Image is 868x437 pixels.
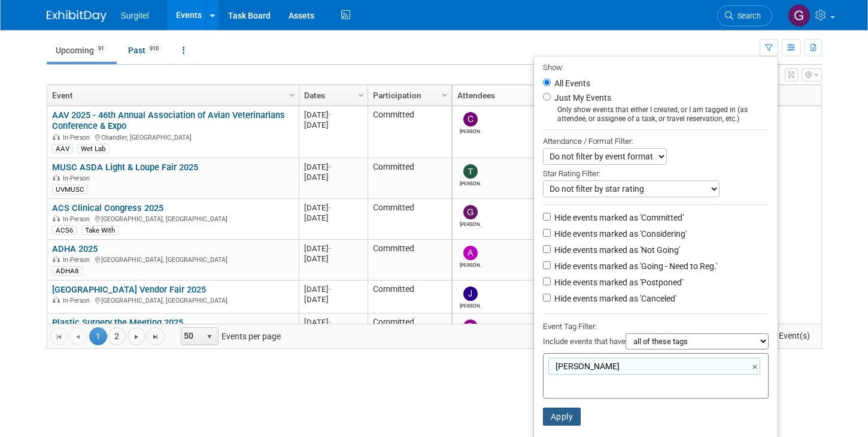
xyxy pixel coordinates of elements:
a: Column Settings [286,85,299,103]
a: 2 [108,327,126,345]
div: Attendance / Format Filter: [543,134,769,148]
img: Christopher Martinez [463,112,478,126]
a: Participation [373,85,444,106]
img: In-Person Event [53,174,60,180]
label: Hide events marked as 'Committed' [552,212,684,224]
td: Committed [368,240,451,281]
div: [DATE] [304,120,362,130]
div: Joe Polin [460,301,481,309]
span: - [329,285,331,294]
span: Go to the last page [151,332,160,342]
div: [DATE] [304,254,362,264]
label: Hide events marked as 'Canceled' [552,293,676,305]
div: [DATE] [304,172,362,182]
td: Committed [368,281,451,314]
label: Hide events marked as 'Not Going' [552,244,680,256]
a: Attendees [457,85,564,106]
div: Wet Lab [77,144,110,153]
div: [GEOGRAPHIC_DATA], [GEOGRAPHIC_DATA] [52,295,293,305]
span: Column Settings [440,91,450,100]
span: Go to the next page [132,332,141,342]
div: [DATE] [304,294,362,305]
a: Column Settings [438,85,451,103]
a: Plastic Surgery the Meeting 2025 [52,317,183,328]
div: Take With [81,225,119,235]
div: [DATE] [304,243,362,254]
div: [DATE] [304,203,362,213]
td: Committed [368,199,451,240]
label: Just My Events [552,92,611,104]
td: Committed [368,106,451,158]
div: [DATE] [304,284,362,294]
div: Event Tag Filter: [543,320,769,333]
img: In-Person Event [53,134,60,140]
img: In-Person Event [53,215,60,221]
div: UVMUSC [52,185,88,194]
span: Column Settings [287,91,297,100]
label: All Events [552,79,590,88]
span: Go to the first page [54,332,63,342]
a: Go to the last page [147,327,165,345]
div: Tim Faircloth [460,179,481,186]
span: - [329,110,331,119]
a: Go to the previous page [69,327,87,345]
span: Surgitel [121,11,149,20]
div: Only show events that either I created, or I am tagged in (as attendee, or assignee of a task, or... [543,106,769,123]
div: [DATE] [304,110,362,120]
span: - [329,318,331,327]
img: ExhibitDay [47,10,107,22]
div: ADHA8 [52,266,83,276]
div: Gregg Szymanski [460,219,481,227]
span: Search [733,11,761,20]
div: ACS6 [52,225,77,235]
img: Gregg Szymanski [463,205,478,219]
span: 910 [146,44,162,53]
td: Committed [368,314,451,354]
a: ACS Clinical Congress 2025 [52,203,163,213]
span: - [329,244,331,253]
a: AAV 2025 - 46th Annual Association of Avian Veterinarians Conference & Expo [52,110,285,132]
img: In-Person Event [53,297,60,303]
span: In-Person [63,215,93,223]
div: [DATE] [304,317,362,327]
button: Apply [543,408,581,426]
div: Show: [543,59,769,74]
a: Column Settings [354,85,368,103]
div: Chandler, [GEOGRAPHIC_DATA] [52,132,293,142]
a: Go to the first page [50,327,68,345]
img: Joe Polin [463,287,478,301]
a: Past910 [119,39,171,62]
span: In-Person [63,256,93,264]
a: [GEOGRAPHIC_DATA] Vendor Fair 2025 [52,284,206,295]
span: In-Person [63,134,93,141]
span: In-Person [63,297,93,305]
span: select [205,332,214,342]
div: [GEOGRAPHIC_DATA], [GEOGRAPHIC_DATA] [52,254,293,264]
span: 1 [89,327,107,345]
a: MUSC ASDA Light & Loupe Fair 2025 [52,162,198,173]
img: In-Person Event [53,256,60,262]
span: [PERSON_NAME] [553,360,620,372]
label: Hide events marked as 'Considering' [552,228,687,240]
a: Go to the next page [128,327,145,345]
span: Events per page [165,327,293,345]
img: Brandon Medling [463,320,478,334]
div: Antoinette DePetro [460,260,481,268]
a: Upcoming91 [47,39,117,62]
span: - [329,162,331,171]
a: Search [717,5,772,26]
span: 91 [95,44,108,53]
div: [DATE] [304,213,362,223]
span: - [329,203,331,212]
img: Tim Faircloth [463,164,478,179]
div: Christopher Martinez [460,126,481,134]
a: Dates [304,85,360,106]
div: [DATE] [304,162,362,172]
span: In-Person [63,174,93,182]
span: Column Settings [356,91,366,100]
a: Event [52,85,291,106]
div: Include events that have [543,333,769,353]
div: Star Rating Filter: [543,165,769,180]
span: 50 [181,328,202,345]
span: Go to the previous page [73,332,83,342]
